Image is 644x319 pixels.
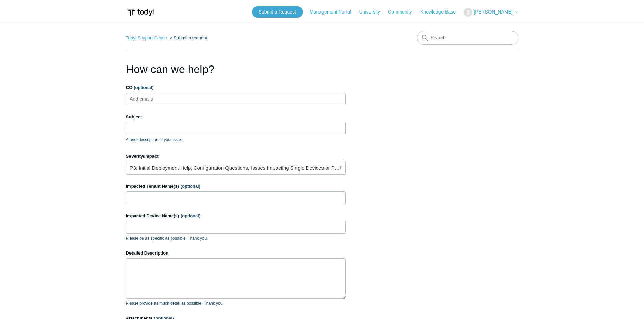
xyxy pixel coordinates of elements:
[126,161,346,175] a: P3: Initial Deployment Help, Configuration Questions, Issues Impacting Single Devices or Past Out...
[126,183,346,190] label: Impacted Tenant Name(s)
[126,84,346,91] label: CC
[126,300,346,307] p: Please provide as much detail as possible. Thank you.
[126,114,346,121] label: Subject
[126,35,169,41] li: Todyl Support Center
[417,31,518,45] input: Search
[127,94,167,104] input: Add emails
[181,184,200,189] span: (optional)
[134,85,153,90] span: (optional)
[168,35,207,41] li: Submit a request
[252,6,303,18] a: Submit a Request
[181,213,200,218] span: (optional)
[126,35,167,41] a: Todyl Support Center
[126,6,155,19] img: Todyl Support Center Help Center home page
[126,61,346,77] h1: How can we help?
[359,8,386,16] a: University
[420,8,462,16] a: Knowledge Base
[310,8,358,16] a: Management Portal
[474,9,512,15] span: [PERSON_NAME]
[388,8,419,16] a: Community
[126,153,346,160] label: Severity/Impact
[464,8,518,17] button: [PERSON_NAME]
[126,213,346,219] label: Impacted Device Name(s)
[126,137,346,143] p: A brief description of your issue.
[126,235,346,241] p: Please be as specific as possible. Thank you.
[126,250,346,257] label: Detailed Description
